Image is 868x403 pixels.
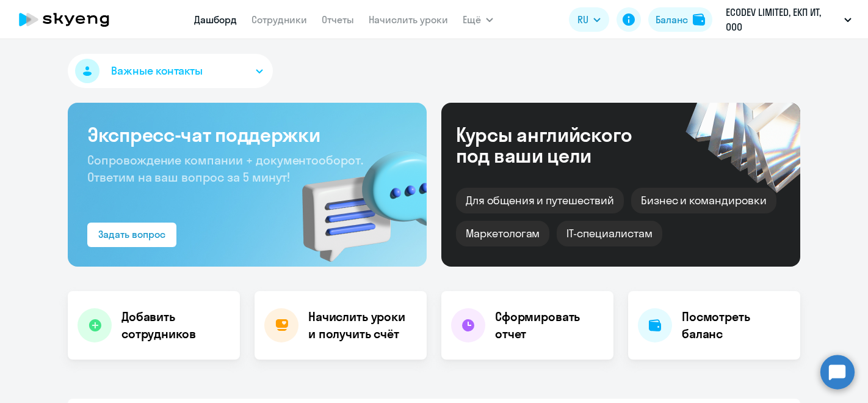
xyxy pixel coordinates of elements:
a: Отчеты [322,13,354,26]
a: Начислить уроки [369,13,448,26]
img: balance [693,13,705,26]
button: ECODEV LIMITED, ЕКП ИТ, ООО [720,5,858,34]
div: Маркетологам [456,221,549,246]
button: Важные контакты [68,54,273,88]
button: Балансbalance [648,7,712,32]
h3: Экспресс-чат поддержки [87,122,407,147]
span: Ещё [463,12,481,27]
a: Дашборд [194,13,237,26]
img: bg-img [284,129,427,267]
h4: Добавить сотрудников [121,308,230,342]
h4: Посмотреть баланс [682,308,790,342]
button: Задать вопрос [87,223,176,247]
h4: Начислить уроки и получить счёт [308,308,414,342]
span: Сопровождение компании + документооборот. Ответим на ваш вопрос за 5 минут! [87,152,363,185]
h4: Сформировать отчет [495,308,604,342]
div: Задать вопрос [98,227,165,242]
div: Бизнес и командировки [631,188,776,213]
div: Курсы английского под ваши цели [456,124,665,166]
div: Для общения и путешествий [456,188,624,213]
span: Важные контакты [111,63,203,79]
a: Сотрудники [251,13,307,26]
div: Баланс [656,12,688,27]
span: RU [577,12,588,27]
div: IT-специалистам [557,221,662,246]
button: Ещё [463,7,493,32]
p: ECODEV LIMITED, ЕКП ИТ, ООО [726,5,839,34]
button: RU [569,7,609,32]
